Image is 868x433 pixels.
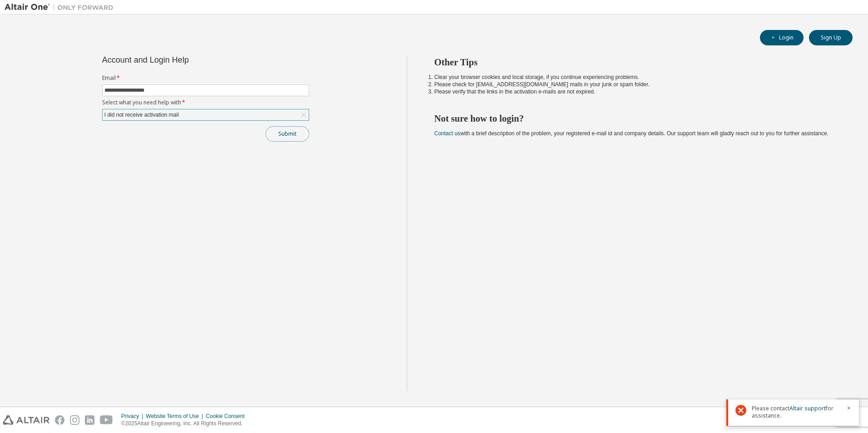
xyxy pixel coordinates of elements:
button: Login [760,30,804,45]
img: facebook.svg [55,415,64,425]
span: with a brief description of the problem, your registered e-mail id and company details. Our suppo... [434,130,829,137]
div: Privacy [121,413,146,420]
a: Contact us [434,130,460,137]
li: Please check for [EMAIL_ADDRESS][DOMAIN_NAME] mails in your junk or spam folder. [434,81,837,88]
div: Cookie Consent [206,413,250,420]
a: Altair support [789,404,826,412]
li: Clear your browser cookies and local storage, if you continue experiencing problems. [434,74,837,81]
div: Account and Login Help [102,56,268,64]
img: instagram.svg [70,415,79,425]
div: Website Terms of Use [146,413,206,420]
h2: Other Tips [434,56,837,68]
span: Please contact for assistance. [752,405,841,419]
img: youtube.svg [100,415,113,425]
p: © 2025 Altair Engineering, Inc. All Rights Reserved. [121,420,250,428]
label: Select what you need help with [102,99,309,106]
h2: Not sure how to login? [434,113,837,124]
img: altair_logo.svg [3,415,49,425]
button: Sign Up [809,30,853,45]
div: I did not receive activation mail [103,109,309,120]
label: Email [102,74,309,82]
li: Please verify that the links in the activation e-mails are not expired. [434,88,837,95]
button: Submit [266,126,309,142]
img: linkedin.svg [85,415,94,425]
div: I did not receive activation mail [103,110,180,120]
img: Altair One [5,3,118,12]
